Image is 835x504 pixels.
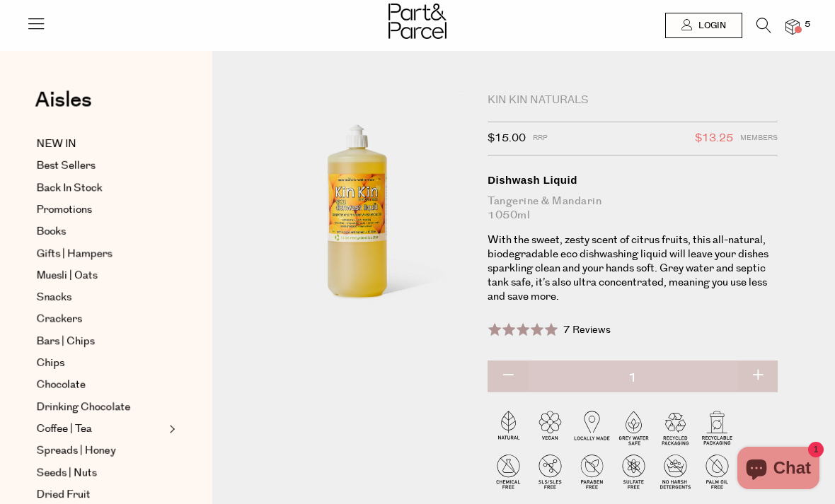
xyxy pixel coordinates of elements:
[36,333,95,350] span: Bars | Chips
[695,129,733,148] span: $13.25
[36,245,165,262] a: Gifts | Hampers
[36,355,64,372] span: Chips
[740,129,778,148] span: Members
[488,233,778,304] p: With the sweet, zesty scent of citrus fruits, this all-natural, biodegradable eco dishwashing liq...
[36,289,71,306] span: Snacks
[613,406,655,448] img: P_P-ICONS-Live_Bec_V11_Grey_Water_Safe.svg
[785,19,800,34] a: 5
[529,406,571,448] img: P_P-ICONS-Live_Bec_V11_Vegan.svg
[571,406,613,448] img: P_P-ICONS-Live_Bec_V11_Locally_Made_2.svg
[36,443,165,459] a: Spreads | Honey
[696,450,738,492] img: P_P-ICONS-Live_Bec_V11_Palm_Oil_Free.svg
[35,85,92,116] span: Aisles
[36,464,165,481] a: Seeds | Nuts
[36,136,165,153] a: NEW IN
[36,223,66,240] span: Books
[36,333,165,350] a: Bars | Chips
[36,311,165,328] a: Crackers
[36,377,86,394] span: Chocolate
[36,421,165,438] a: Coffee | Tea
[36,180,103,197] span: Back In Stock
[36,486,165,503] a: Dried Fruit
[36,223,165,240] a: Books
[36,180,165,197] a: Back In Stock
[36,311,82,328] span: Crackers
[733,447,824,493] inbox-online-store-chat: Shopify online store chat
[488,129,526,148] span: $15.00
[563,323,611,337] span: 7 Reviews
[655,450,696,492] img: P_P-ICONS-Live_Bec_V11_No_Harsh_Detergents.svg
[36,201,92,218] span: Promotions
[36,158,96,175] span: Best Sellers
[36,486,91,503] span: Dried Fruit
[613,450,655,492] img: P_P-ICONS-Live_Bec_V11_Sulfate_Free.svg
[36,267,165,284] a: Muesli | Oats
[488,450,529,492] img: P_P-ICONS-Live_Bec_V11_Chemical_Free.svg
[35,90,92,125] a: Aisles
[655,406,696,448] img: P_P-ICONS-Live_Bec_V11_Recycle_Packaging.svg
[36,158,165,175] a: Best Sellers
[696,406,738,448] img: P_P-ICONS-Live_Bec_V11_Recyclable_Packaging.svg
[36,245,113,262] span: Gifts | Hampers
[36,443,115,459] span: Spreads | Honey
[36,399,165,416] a: Drinking Chocolate
[36,399,130,416] span: Drinking Chocolate
[36,201,165,218] a: Promotions
[488,93,778,107] div: Kin Kin Naturals
[36,136,76,153] span: NEW IN
[255,93,466,343] img: Dishwash Liquid
[388,4,447,39] img: Part&Parcel
[665,13,742,38] a: Login
[36,289,165,306] a: Snacks
[36,267,98,284] span: Muesli | Oats
[488,361,778,396] input: QTY Dishwash Liquid
[529,450,571,492] img: P_P-ICONS-Live_Bec_V11_SLS-SLES_Free.svg
[488,173,778,187] div: Dishwash Liquid
[533,129,548,148] span: RRP
[36,355,165,372] a: Chips
[488,194,778,223] div: Tangerine & Mandarin 1050ml
[801,18,814,31] span: 5
[571,450,613,492] img: P_P-ICONS-Live_Bec_V11_Paraben_Free.svg
[36,377,165,394] a: Chocolate
[166,421,175,438] button: Expand/Collapse Coffee | Tea
[36,464,97,481] span: Seeds | Nuts
[695,20,726,32] span: Login
[36,421,92,438] span: Coffee | Tea
[488,406,529,448] img: P_P-ICONS-Live_Bec_V11_Natural.svg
